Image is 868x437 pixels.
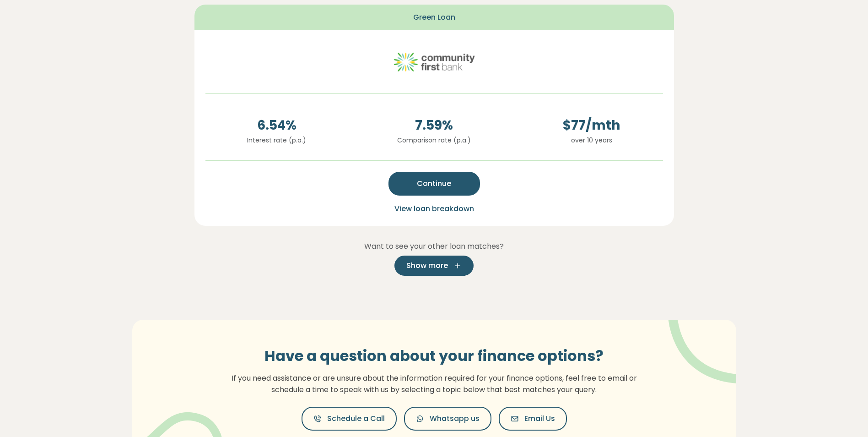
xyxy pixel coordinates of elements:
p: Comparison rate (p.a.) [363,135,506,145]
span: Schedule a Call [327,413,385,424]
img: vector [644,295,764,384]
span: View loan breakdown [394,203,474,214]
span: Show more [406,260,448,271]
img: community-first logo [393,41,475,82]
button: Show more [394,256,474,276]
span: Email Us [524,413,555,424]
p: over 10 years [520,135,663,145]
span: Whatsapp us [430,413,480,424]
button: Email Us [499,407,567,431]
span: 7.59 % [363,116,506,135]
h3: Have a question about your finance options? [226,347,642,365]
span: Continue [417,178,451,189]
button: Schedule a Call [302,407,397,431]
button: View loan breakdown [392,203,477,215]
span: $ 77 /mth [520,116,663,135]
p: Interest rate (p.a.) [205,135,348,145]
span: 6.54 % [205,116,348,135]
button: Continue [388,172,480,196]
p: Want to see your other loan matches? [194,240,674,252]
p: If you need assistance or are unsure about the information required for your finance options, fee... [226,372,642,396]
span: Green Loan [413,12,455,23]
button: Whatsapp us [404,407,491,431]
